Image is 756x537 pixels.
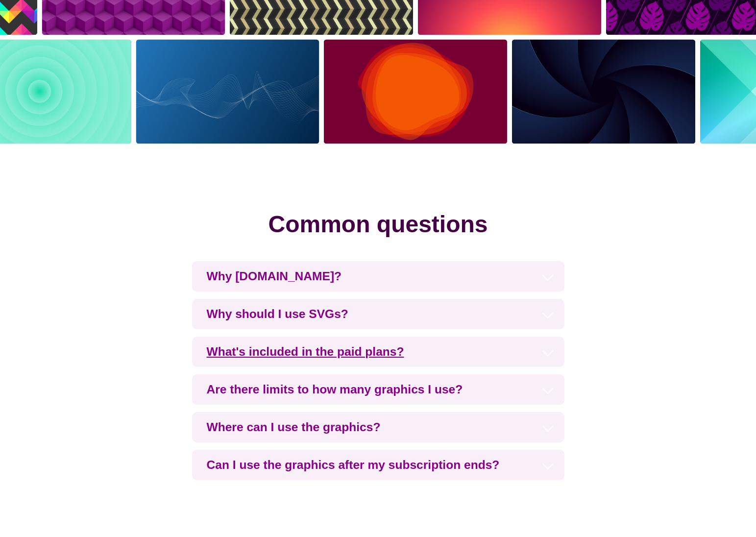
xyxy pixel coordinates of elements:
h3: Why [DOMAIN_NAME]? [192,261,564,292]
h3: Are there limits to how many graphics I use? [192,374,564,405]
h2: Common questions [29,207,727,242]
h3: What's included in the paid plans? [192,337,564,367]
h3: Can I use the graphics after my subscription ends? [192,450,564,480]
h3: Where can I use the graphics? [192,412,564,442]
h3: Why should I use SVGs? [192,299,564,329]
